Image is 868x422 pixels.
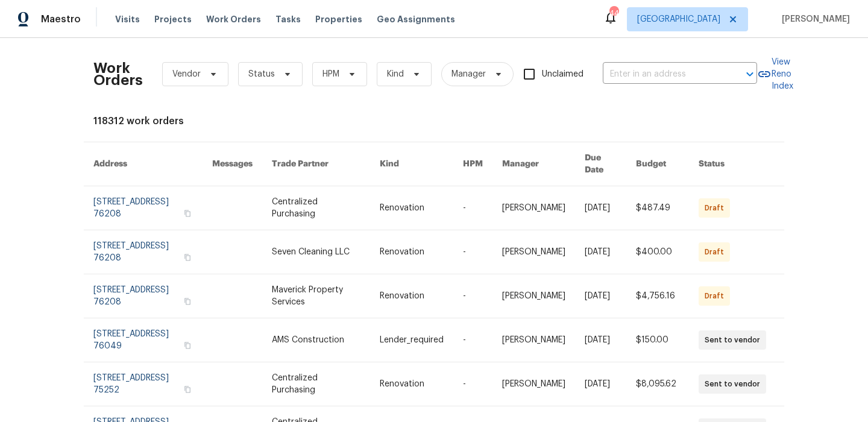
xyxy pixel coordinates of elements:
span: Projects [154,13,192,25]
span: HPM [322,68,339,80]
td: - [453,318,492,362]
button: Copy Address [182,252,193,263]
span: [GEOGRAPHIC_DATA] [637,13,720,25]
h2: Work Orders [93,62,143,86]
td: Renovation [370,230,453,274]
th: Trade Partner [262,142,370,186]
span: Kind [387,68,404,80]
th: Messages [203,142,262,186]
button: Copy Address [182,340,193,351]
td: Centralized Purchasing [262,362,370,406]
span: Geo Assignments [377,13,455,25]
th: Budget [626,142,689,186]
button: Copy Address [182,296,193,307]
span: Manager [451,68,486,80]
td: [PERSON_NAME] [492,186,575,230]
td: [PERSON_NAME] [492,362,575,406]
th: Address [84,142,203,186]
span: Unclaimed [542,68,583,81]
td: [PERSON_NAME] [492,230,575,274]
td: [PERSON_NAME] [492,274,575,318]
span: Maestro [41,13,81,25]
a: View Reno Index [757,56,793,92]
span: Visits [115,13,140,25]
td: - [453,362,492,406]
td: [PERSON_NAME] [492,318,575,362]
span: Work Orders [206,13,261,25]
span: Tasks [275,15,301,24]
td: - [453,274,492,318]
td: - [453,230,492,274]
td: Renovation [370,362,453,406]
th: Status [689,142,784,186]
button: Copy Address [182,384,193,395]
td: AMS Construction [262,318,370,362]
td: Centralized Purchasing [262,186,370,230]
span: [PERSON_NAME] [777,13,850,25]
td: - [453,186,492,230]
span: Status [248,68,275,80]
th: Due Date [575,142,626,186]
td: Lender_required [370,318,453,362]
div: 44 [609,7,618,19]
span: Vendor [172,68,201,80]
td: Renovation [370,186,453,230]
button: Copy Address [182,208,193,219]
span: Properties [315,13,362,25]
td: Renovation [370,274,453,318]
th: HPM [453,142,492,186]
th: Kind [370,142,453,186]
button: Open [741,66,758,83]
td: Seven Cleaning LLC [262,230,370,274]
th: Manager [492,142,575,186]
td: Maverick Property Services [262,274,370,318]
div: 118312 work orders [93,115,775,127]
input: Enter in an address [603,65,723,84]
